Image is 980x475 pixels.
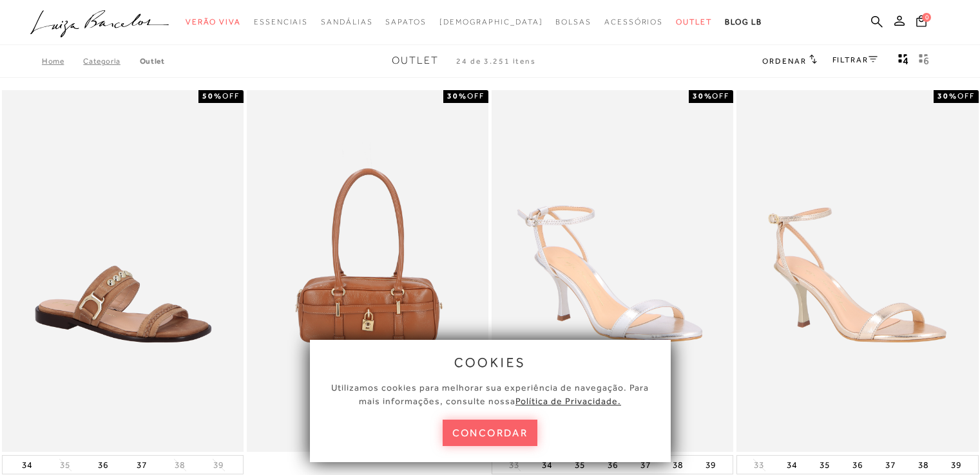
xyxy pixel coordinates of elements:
[133,456,151,474] button: 37
[693,91,713,100] strong: 30%
[385,17,426,26] span: Sapatos
[254,17,308,26] span: Essenciais
[555,10,591,34] a: noSubCategoriesText
[725,10,762,34] a: BLOG LB
[493,92,732,451] img: SANDÁLIA DE TIRAS FINAS METALIZADA PRATA E SALTO ALTO FINO
[922,13,931,22] span: 0
[832,55,878,64] a: FILTRAR
[750,459,768,471] button: 33
[321,10,372,34] a: noSubCategoriesText
[331,382,649,406] span: Utilizamos cookies para melhorar sua experiência de navegação. Para mais informações, consulte nossa
[937,91,957,100] strong: 30%
[493,92,732,451] a: SANDÁLIA DE TIRAS FINAS METALIZADA PRATA E SALTO ALTO FINO SANDÁLIA DE TIRAS FINAS METALIZADA PRA...
[94,456,112,474] button: 36
[439,10,543,34] a: noSubCategoriesText
[140,57,165,66] a: Outlet
[18,456,36,474] button: 34
[248,92,487,451] a: BOLSA RETANGULAR COM ALÇAS ALONGADAS EM COURO CARAMELO MÉDIA BOLSA RETANGULAR COM ALÇAS ALONGADAS...
[3,92,242,451] a: RASTEIRA WESTERN EM COURO MARROM AMARULA RASTEIRA WESTERN EM COURO MARROM AMARULA
[385,10,426,34] a: noSubCategoriesText
[604,17,663,26] span: Acessórios
[515,396,621,406] a: Política de Privacidade.
[915,53,933,70] button: gridText6Desc
[783,456,801,474] button: 34
[202,91,222,100] strong: 50%
[42,57,83,66] a: Home
[725,17,762,26] span: BLOG LB
[555,17,591,26] span: Bolsas
[443,420,538,446] button: concordar
[56,459,74,471] button: 35
[947,456,965,474] button: 39
[849,456,867,474] button: 36
[467,91,485,100] span: OFF
[738,92,977,451] a: SANDÁLIA DE TIRAS FINAS METALIZADA DOURADA E SALTO ALTO FINO SANDÁLIA DE TIRAS FINAS METALIZADA D...
[957,91,975,100] span: OFF
[712,91,729,100] span: OFF
[702,456,720,474] button: 39
[762,57,806,66] span: Ordenar
[321,17,372,26] span: Sandálias
[912,14,930,32] button: 0
[894,53,912,70] button: Mostrar 4 produtos por linha
[254,10,308,34] a: noSubCategoriesText
[186,10,241,34] a: noSubCategoriesText
[676,10,712,34] a: noSubCategoriesText
[676,17,712,26] span: Outlet
[248,92,487,451] img: BOLSA RETANGULAR COM ALÇAS ALONGADAS EM COURO CARAMELO MÉDIA
[222,91,240,100] span: OFF
[604,10,663,34] a: noSubCategoriesText
[392,55,439,66] span: Outlet
[456,57,536,66] span: 24 de 3.251 itens
[738,92,977,451] img: SANDÁLIA DE TIRAS FINAS METALIZADA DOURADA E SALTO ALTO FINO
[439,17,543,26] span: [DEMOGRAPHIC_DATA]
[454,355,526,369] span: cookies
[447,91,467,100] strong: 30%
[83,57,139,66] a: Categoria
[209,459,227,471] button: 39
[3,92,242,451] img: RASTEIRA WESTERN EM COURO MARROM AMARULA
[914,456,932,474] button: 38
[171,459,189,471] button: 38
[816,456,834,474] button: 35
[881,456,899,474] button: 37
[186,17,241,26] span: Verão Viva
